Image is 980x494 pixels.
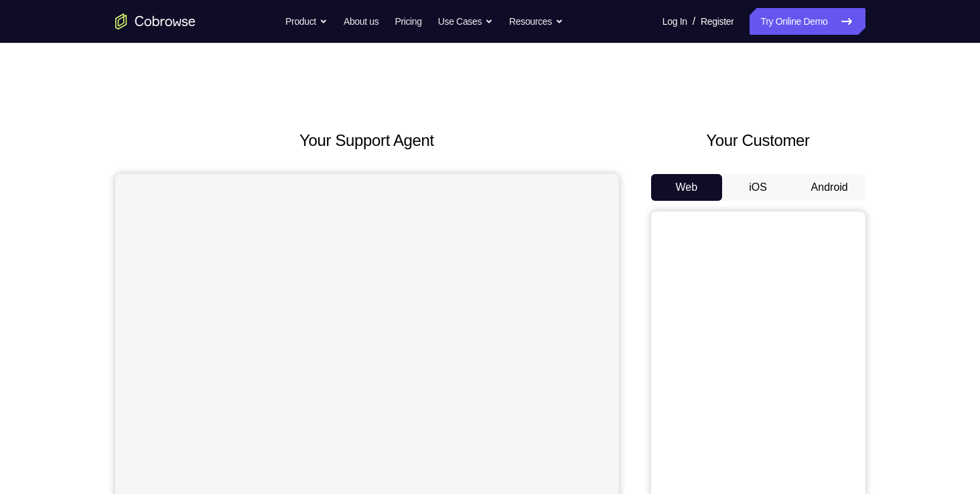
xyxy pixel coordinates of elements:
button: Product [285,8,328,35]
h2: Your Customer [651,129,865,153]
a: Go to the home page [115,13,196,29]
button: iOS [722,174,794,201]
button: Use Cases [438,8,493,35]
button: Resources [509,8,563,35]
a: Pricing [395,8,421,35]
a: Register [701,8,733,35]
a: Try Online Demo [750,8,865,35]
a: About us [344,8,378,35]
button: Android [794,174,865,201]
h2: Your Support Agent [115,129,619,153]
span: / [693,13,695,29]
a: Log In [662,8,687,35]
button: Web [651,174,723,201]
